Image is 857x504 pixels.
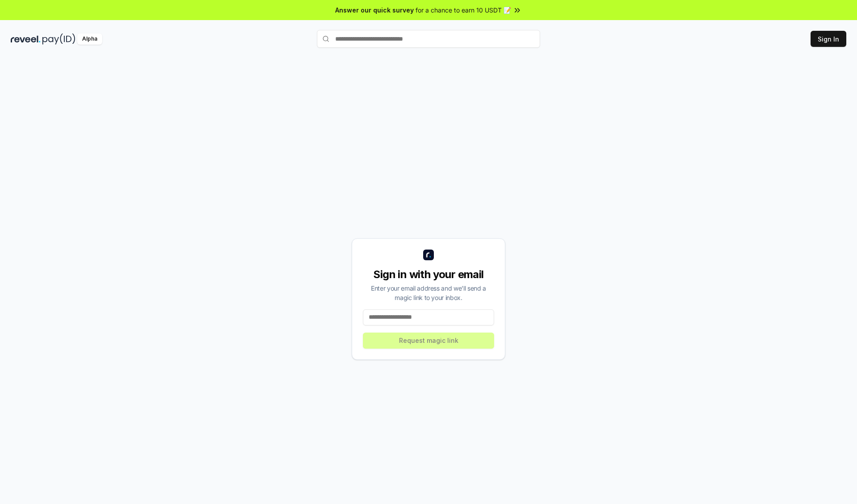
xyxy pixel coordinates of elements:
span: Answer our quick survey [335,5,414,15]
img: logo_small [423,250,434,260]
div: Enter your email address and we’ll send a magic link to your inbox. [363,283,494,302]
img: reveel_dark [11,33,41,45]
div: Sign in with your email [363,267,494,282]
div: Alpha [77,33,102,45]
span: for a chance to earn 10 USDT 📝 [416,5,511,15]
button: Sign In [811,31,846,47]
img: pay_id [42,33,75,45]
